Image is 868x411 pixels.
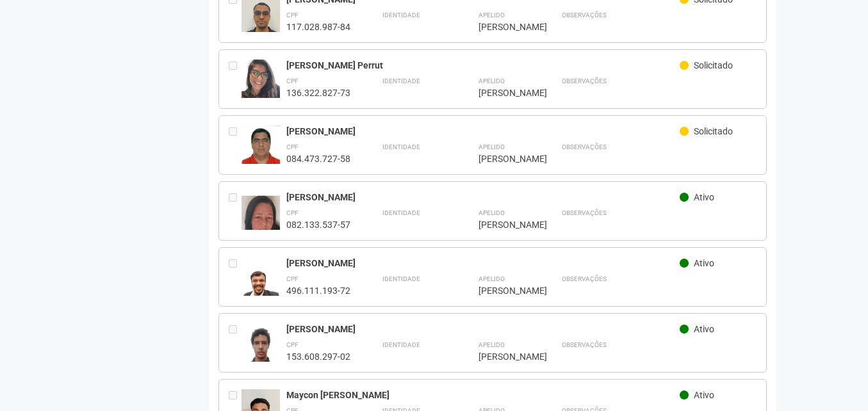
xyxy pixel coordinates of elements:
[479,209,505,216] strong: Apelido
[694,60,733,70] span: Solicitado
[229,125,242,165] div: Entre em contato com a Aministração para solicitar o cancelamento ou 2a via
[562,341,607,348] strong: Observações
[562,143,607,150] strong: Observações
[479,153,530,165] div: [PERSON_NAME]
[286,209,299,216] strong: CPF
[562,77,607,85] strong: Observações
[382,209,420,216] strong: Identidade
[286,275,299,282] strong: CPF
[229,60,242,99] div: Entre em contato com a Aministração para solicitar o cancelamento ou 2a via
[286,77,299,85] strong: CPF
[562,12,607,19] strong: Observações
[286,153,350,165] div: 084.473.727-58
[286,125,680,137] div: [PERSON_NAME]
[382,77,420,85] strong: Identidade
[286,60,680,71] div: [PERSON_NAME] Perrut
[694,258,714,268] span: Ativo
[694,390,714,400] span: Ativo
[479,219,530,230] div: [PERSON_NAME]
[479,143,505,150] strong: Apelido
[242,323,280,375] img: user.jpg
[286,219,350,230] div: 082.133.537-57
[229,191,242,230] div: Entre em contato com a Aministração para solicitar o cancelamento ou 2a via
[479,275,505,282] strong: Apelido
[479,12,505,19] strong: Apelido
[382,341,420,348] strong: Identidade
[479,87,530,99] div: [PERSON_NAME]
[479,341,505,348] strong: Apelido
[694,324,714,334] span: Ativo
[286,323,680,335] div: [PERSON_NAME]
[242,257,280,309] img: user.jpg
[382,275,420,282] strong: Identidade
[286,285,350,296] div: 496.111.193-72
[562,275,607,282] strong: Observações
[229,257,242,296] div: Entre em contato com a Aministração para solicitar o cancelamento ou 2a via
[229,323,242,362] div: Entre em contato com a Aministração para solicitar o cancelamento ou 2a via
[286,341,299,348] strong: CPF
[286,12,299,19] strong: CPF
[562,209,607,216] strong: Observações
[242,125,280,175] img: user.jpg
[479,21,530,33] div: [PERSON_NAME]
[286,21,350,33] div: 117.028.987-84
[286,257,680,269] div: [PERSON_NAME]
[286,87,350,99] div: 136.322.827-73
[479,351,530,362] div: [PERSON_NAME]
[286,351,350,362] div: 153.608.297-02
[694,192,714,202] span: Ativo
[382,12,420,19] strong: Identidade
[242,60,280,111] img: user.jpg
[382,143,420,150] strong: Identidade
[286,143,299,150] strong: CPF
[286,191,680,203] div: [PERSON_NAME]
[694,126,733,136] span: Solicitado
[286,389,680,401] div: Maycon [PERSON_NAME]
[242,191,280,246] img: user.jpg
[479,285,530,296] div: [PERSON_NAME]
[479,77,505,85] strong: Apelido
